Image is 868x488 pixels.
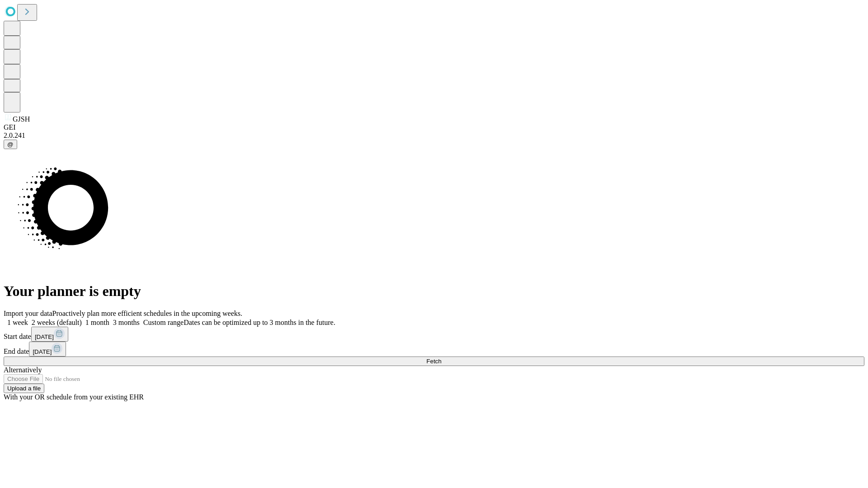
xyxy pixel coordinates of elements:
h1: Your planner is empty [4,283,864,300]
button: @ [4,140,17,149]
span: 2 weeks (default) [32,319,82,326]
span: With your OR schedule from your existing EHR [4,393,144,401]
span: 1 month [85,319,109,326]
button: Upload a file [4,384,44,393]
span: 1 week [7,319,28,326]
span: 3 months [113,319,140,326]
span: Dates can be optimized up to 3 months in the future. [184,319,335,326]
div: 2.0.241 [4,131,864,140]
button: [DATE] [29,342,66,357]
span: [DATE] [33,348,52,355]
button: [DATE] [31,327,68,342]
span: Alternatively [4,366,42,374]
span: [DATE] [35,333,54,340]
button: Fetch [4,357,864,366]
span: Fetch [426,358,441,365]
span: GJSH [13,115,30,123]
span: Import your data [4,310,52,317]
div: GEI [4,123,864,131]
span: Proactively plan more efficient schedules in the upcoming weeks. [52,310,242,317]
span: @ [7,141,14,148]
div: End date [4,342,864,357]
span: Custom range [143,319,184,326]
div: Start date [4,327,864,342]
